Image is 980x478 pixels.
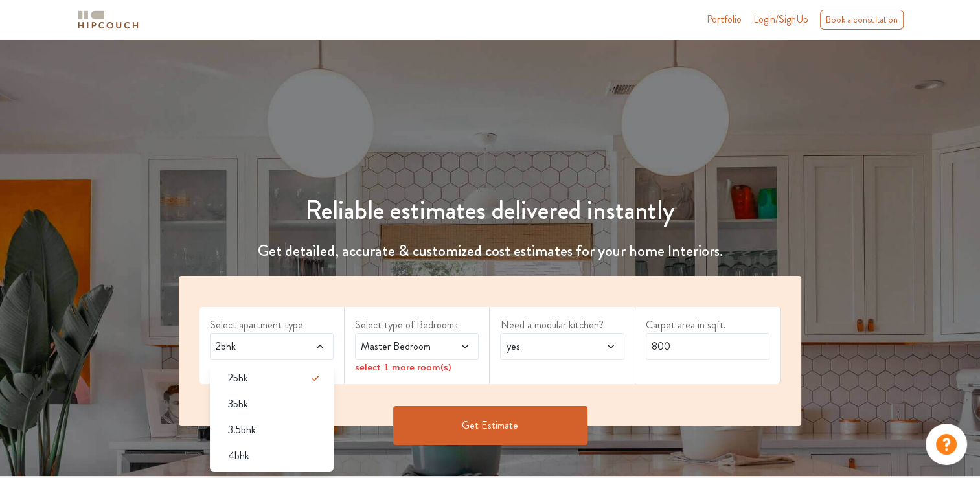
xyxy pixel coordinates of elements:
[228,370,248,386] span: 2bhk
[228,448,249,464] span: 4bhk
[646,317,769,333] label: Carpet area in sqft.
[171,195,809,226] h1: Reliable estimates delivered instantly
[228,422,256,438] span: 3.5bhk
[358,339,442,354] span: Master Bedroom
[355,360,479,374] div: select 1 more room(s)
[753,12,808,27] span: Login/SignUp
[228,396,248,412] span: 3bhk
[707,12,742,27] a: Portfolio
[76,8,141,31] img: logo-horizontal.svg
[210,317,334,333] label: Select apartment type
[213,339,297,354] span: 2bhk
[76,5,141,34] span: logo-horizontal.svg
[820,10,904,30] div: Book a consultation
[646,333,769,360] input: Enter area sqft
[503,339,587,354] span: yes
[500,317,624,333] label: Need a modular kitchen?
[355,317,479,333] label: Select type of Bedrooms
[393,406,587,445] button: Get Estimate
[171,242,809,260] h4: Get detailed, accurate & customized cost estimates for your home Interiors.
